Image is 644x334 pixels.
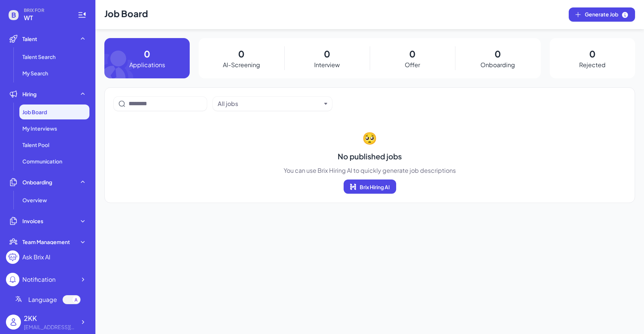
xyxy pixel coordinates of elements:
[495,47,501,60] p: 0
[24,13,69,22] span: WT
[338,151,402,162] span: No published jobs
[22,253,50,262] div: Ask Brix AI
[6,315,21,330] img: user_logo.png
[569,7,635,22] button: Generate Job
[360,184,390,190] span: Brix Hiring AI
[480,60,515,69] p: Onboarding
[585,10,629,19] span: Generate Job
[314,60,340,69] p: Interview
[579,60,606,69] p: Rejected
[22,157,62,165] span: Communication
[218,99,238,108] div: All jobs
[22,90,37,98] span: Hiring
[22,196,47,204] span: Overview
[22,238,70,246] span: Team Management
[22,53,56,60] span: Talent Search
[324,47,330,60] p: 0
[22,275,56,284] div: Notification
[22,141,49,149] span: Talent Pool
[223,60,260,69] p: AI-Screening
[238,47,244,60] p: 0
[22,108,47,116] span: Job Board
[409,47,416,60] p: 0
[28,295,57,304] span: Language
[22,35,37,43] span: Talent
[22,217,43,225] span: Invoices
[24,323,76,331] div: markktong0217@gmail.com
[22,125,57,132] span: My Interviews
[22,178,52,186] span: Onboarding
[24,313,76,323] div: 2KK
[405,60,420,69] p: Offer
[22,69,48,77] span: My Search
[344,180,396,194] button: Brix Hiring AI
[218,99,321,108] button: All jobs
[589,47,596,60] p: 0
[284,166,456,175] span: You can use Brix Hiring AI to quickly generate job descriptions
[24,7,69,13] span: BRIX FOR
[362,129,377,147] span: 🥺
